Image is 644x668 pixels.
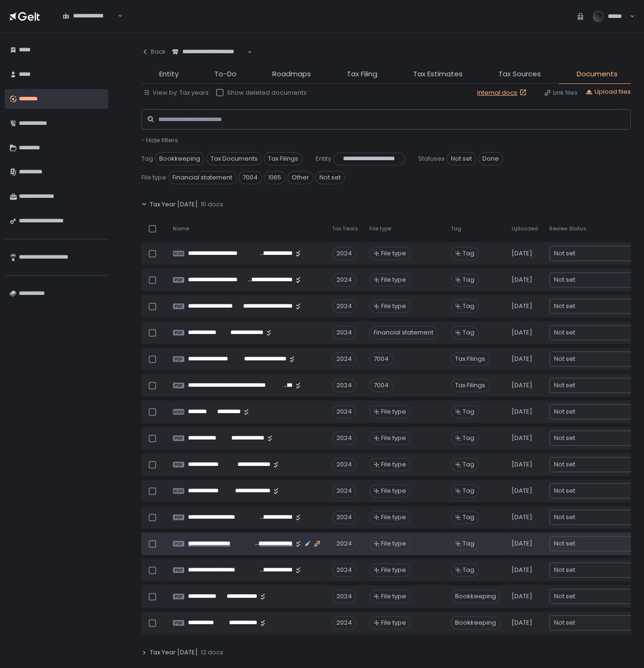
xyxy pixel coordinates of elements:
span: 1065 [264,171,285,184]
span: Not set [554,301,575,311]
span: File type [381,249,406,258]
span: Not set [554,486,575,496]
div: Search for option [550,589,639,603]
input: Search for option [575,381,630,390]
span: Review Status [549,225,587,232]
input: Search for option [575,565,630,575]
span: Roadmaps [272,69,311,80]
span: Tag [451,225,461,232]
span: File type [381,460,406,469]
input: Search for option [575,301,630,311]
div: 2024 [332,563,356,577]
span: File type [381,539,406,548]
input: Search for option [575,486,630,496]
div: Search for option [550,510,639,524]
span: [DATE] [512,381,532,390]
span: [DATE] [512,487,532,495]
div: Search for option [550,299,639,313]
span: [DATE] [512,407,532,416]
span: [DATE] [512,434,532,442]
span: Tax Filings [264,152,302,165]
span: Tax Sources [498,69,541,80]
div: 2024 [332,273,356,286]
span: Not set [554,433,575,443]
span: Not set [554,249,575,258]
span: Tag [463,487,474,495]
span: Tax Filings [451,352,489,366]
span: Documents [577,69,618,80]
span: Not set [315,171,345,184]
span: Tag [141,155,153,163]
span: - Hide filters [141,136,178,145]
div: 2024 [332,300,356,313]
input: Search for option [575,618,630,627]
input: Search for option [575,513,630,522]
div: Search for option [550,537,639,551]
span: [DATE] [512,539,532,548]
div: 2024 [332,458,356,471]
span: [DATE] [512,566,532,574]
span: File type [381,302,406,310]
span: Not set [554,275,575,285]
button: Back [141,42,166,61]
span: [DATE] [512,328,532,337]
span: Tax Filing [347,69,377,80]
span: Tag [463,566,474,574]
span: Not set [554,381,575,390]
button: Link files [544,89,578,97]
span: 7004 [238,171,262,184]
div: Search for option [550,405,639,419]
input: Search for option [575,328,630,337]
span: File type [381,592,406,601]
div: 2024 [332,484,356,497]
div: Search for option [550,246,639,261]
span: File type [141,173,166,182]
div: Search for option [550,326,639,340]
div: 2024 [332,247,356,260]
span: Tag [463,460,474,469]
input: Search for option [575,460,630,469]
span: Not set [554,354,575,364]
span: File type [381,276,406,284]
span: Not set [554,407,575,416]
span: File type [381,407,406,416]
div: Search for option [166,42,252,62]
span: Uploaded [512,225,538,232]
span: Tag [463,328,474,337]
div: 2024 [332,432,356,445]
span: File type [369,225,391,232]
div: 2024 [332,511,356,524]
span: [DATE] [512,276,532,284]
span: Name [173,225,189,232]
span: Tag [463,513,474,521]
span: Tax Documents [206,152,262,165]
span: Tax Year [DATE] [150,200,198,209]
span: Not set [447,152,476,165]
span: Entity [159,69,179,80]
span: Not set [554,513,575,522]
div: Search for option [550,352,639,366]
input: Search for option [172,56,246,65]
span: Financial statement [168,171,236,184]
button: View by: Tax years [143,89,209,97]
div: Upload files [585,88,631,96]
span: Bookkeeping [451,616,500,629]
span: Tag [463,249,474,258]
input: Search for option [575,592,630,601]
div: Financial statement [369,326,438,339]
span: [DATE] [512,249,532,258]
div: 7004 [369,379,393,392]
div: Search for option [550,616,639,630]
span: Tag [463,302,474,310]
span: File type [381,566,406,574]
span: [DATE] [512,460,532,469]
span: Not set [554,328,575,337]
button: - Hide filters [141,136,178,145]
span: File type [381,513,406,521]
div: 2024 [332,326,356,339]
span: Other [287,171,313,184]
span: [DATE] [512,355,532,363]
span: Tax Estimates [413,69,463,80]
span: [DATE] [512,302,532,310]
span: To-Do [214,69,236,80]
